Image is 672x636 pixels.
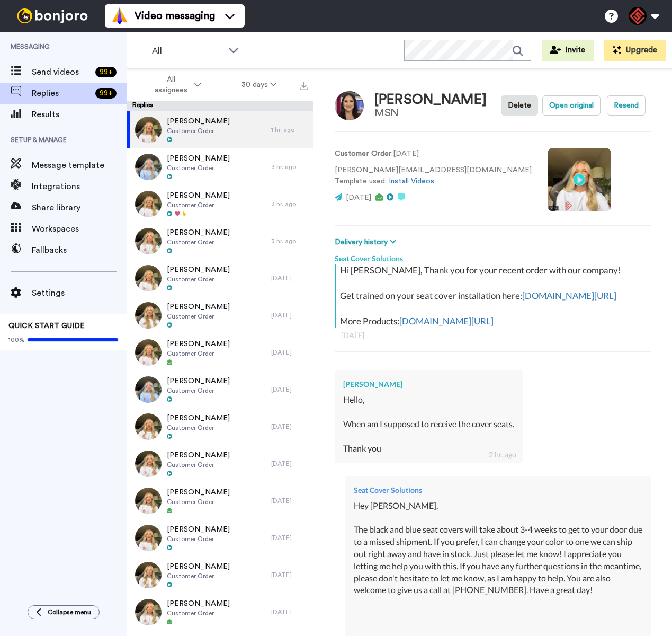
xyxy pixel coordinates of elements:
div: [DATE] [271,608,308,616]
div: 3 hr. ago [271,163,308,171]
span: [PERSON_NAME] [167,561,230,572]
div: [PERSON_NAME] [343,379,514,390]
button: Upgrade [604,40,666,61]
button: 30 days [221,75,297,94]
div: 99 + [95,67,117,77]
span: Settings [32,287,127,299]
img: 57b2b76f-255b-4d0f-ab7a-9db47b412f13-thumb.jpg [135,117,162,143]
a: [DOMAIN_NAME][URL] [399,315,494,326]
button: Delete [501,95,538,116]
img: 6e0c3069-4f5c-42a0-9457-04a6ac15c5da-thumb.jpg [135,488,162,514]
span: 100% [8,335,25,344]
img: 3d5c8ce4-51f4-4b56-a874-141fb3aa49ed-thumb.jpg [135,339,162,366]
img: b7f6ba53-0367-41dc-a25e-fd20a2578b64-thumb.jpg [135,562,162,588]
span: Customer Order [167,312,230,321]
div: [DATE] [271,348,308,357]
span: [PERSON_NAME] [167,153,230,164]
span: Customer Order [167,349,230,358]
div: 2 hr. ago [489,449,516,460]
img: bj-logo-header-white.svg [13,8,92,23]
div: [DATE] [341,330,644,341]
span: Customer Order [167,461,230,469]
div: Seat Cover Solutions [335,248,651,264]
div: Hello, When am I supposed to receive the cover seats. Thank you [343,394,514,454]
span: [PERSON_NAME] [167,524,230,535]
a: [PERSON_NAME]Customer Order[DATE] [127,297,313,334]
span: Customer Order [167,423,230,432]
span: Share library [32,201,127,214]
span: [PERSON_NAME] [167,450,230,461]
a: [PERSON_NAME]Customer Order[DATE] [127,519,313,556]
img: 96e7cb33-0ad0-4b88-82f8-5b0011c9af66-thumb.jpg [135,413,162,440]
div: [DATE] [271,274,308,282]
span: [PERSON_NAME] [167,339,230,349]
div: 99 + [95,88,117,99]
a: [PERSON_NAME]Customer Order[DATE] [127,482,313,519]
span: Customer Order [167,201,230,209]
div: [DATE] [271,311,308,320]
div: 1 hr. ago [271,126,308,134]
button: Collapse menu [28,605,100,619]
span: Results [32,108,127,121]
span: Customer Order [167,572,230,580]
span: [PERSON_NAME] [167,413,230,423]
div: [DATE] [271,422,308,431]
span: [PERSON_NAME] [167,116,230,127]
a: [PERSON_NAME]Customer Order3 hr. ago [127,223,313,260]
button: Open original [542,95,601,116]
img: 654933cc-dacb-4231-b564-02dfa2f0c855-thumb.jpg [135,154,162,180]
div: Hi [PERSON_NAME], Thank you for your recent order with our company! Get trained on your seat cove... [340,264,648,328]
span: Fallbacks [32,244,127,257]
span: QUICK START GUIDE [8,322,85,330]
img: df15f537-7590-4922-902a-a0f9944ab2ee-thumb.jpg [135,191,162,217]
button: Resend [607,95,646,116]
div: Seat Cover Solutions [354,485,642,496]
div: [DATE] [271,460,308,468]
span: Workspaces [32,223,127,235]
span: Customer Order [167,275,230,284]
a: [PERSON_NAME]Customer Order[DATE] [127,445,313,482]
span: [PERSON_NAME] [167,190,230,201]
span: [DATE] [346,194,371,201]
a: [PERSON_NAME]Customer Order[DATE] [127,260,313,297]
div: [DATE] [271,385,308,394]
span: Video messaging [135,8,215,23]
a: [PERSON_NAME]Customer Order[DATE] [127,408,313,445]
img: 69cb5289-6f68-4c42-9f23-daf942cf1056-thumb.jpg [135,376,162,403]
span: Customer Order [167,386,230,395]
div: [DATE] [271,534,308,542]
div: MSN [374,107,487,119]
strong: Customer Order [335,150,391,157]
span: [PERSON_NAME] [167,376,230,386]
span: Send videos [32,66,91,78]
span: All [152,45,223,57]
span: [PERSON_NAME] [167,598,230,609]
a: [PERSON_NAME]Customer Order3 hr. ago [127,148,313,185]
div: 3 hr. ago [271,237,308,245]
span: Customer Order [167,498,230,506]
a: [DOMAIN_NAME][URL] [522,290,616,301]
span: [PERSON_NAME] [167,302,230,312]
a: [PERSON_NAME]Customer Order[DATE] [127,334,313,371]
span: Collapse menu [48,608,91,616]
span: Customer Order [167,609,230,617]
a: [PERSON_NAME]Customer Order[DATE] [127,594,313,631]
span: All assignees [149,74,192,95]
span: Customer Order [167,127,230,135]
span: Message template [32,159,127,172]
p: : [DATE] [335,148,532,160]
img: Image of Adriana Torres [335,91,364,120]
span: Customer Order [167,164,230,172]
p: [PERSON_NAME][EMAIL_ADDRESS][DOMAIN_NAME] Template used: [335,165,532,187]
div: [PERSON_NAME] [374,92,487,108]
span: Customer Order [167,535,230,543]
span: [PERSON_NAME] [167,264,230,275]
a: [PERSON_NAME]Customer Order3 hr. ago [127,185,313,223]
div: [DATE] [271,497,308,505]
a: Install Videos [389,178,434,185]
img: vm-color.svg [111,7,128,24]
button: Invite [542,40,594,61]
a: [PERSON_NAME]Customer Order[DATE] [127,556,313,594]
img: export.svg [300,82,308,90]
